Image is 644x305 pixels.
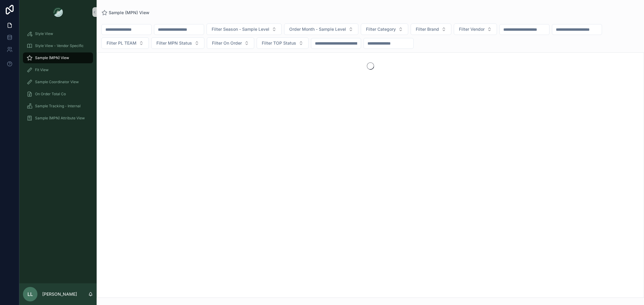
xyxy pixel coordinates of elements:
button: Select Button [454,24,497,35]
span: Filter On Order [212,40,242,46]
span: Sample Tracking - Internal [35,104,81,108]
button: Select Button [411,24,451,35]
button: Select Button [257,37,309,49]
span: LL [27,291,33,298]
span: Filter TOP Status [262,40,296,46]
a: Sample Coordinator View [23,77,93,87]
span: Filter Vendor [459,26,485,32]
span: Style View - Vendor Specific [35,43,84,48]
a: Style View - Vendor Specific [23,40,93,51]
span: Filter Category [366,26,396,32]
span: Sample (MPN) View [109,10,149,16]
span: Filter PL TEAM [107,40,136,46]
img: App logo [53,7,63,17]
span: Filter MPN Status [156,40,192,46]
span: Filter Season - Sample Level [212,26,269,32]
a: Style View [23,28,93,39]
button: Select Button [151,37,204,49]
a: Fit View [23,64,93,75]
button: Select Button [101,37,149,49]
span: Order Month - Sample Level [289,26,346,32]
button: Select Button [207,37,254,49]
button: Select Button [361,24,408,35]
span: Sample (MPN) View [35,55,69,60]
span: Fit View [35,68,49,72]
a: Sample (MPN) View [23,52,93,63]
p: [PERSON_NAME] [42,291,77,297]
span: Sample (MPN) Attribute View [35,116,85,121]
span: Sample Coordinator View [35,80,79,84]
a: Sample Tracking - Internal [23,101,93,112]
span: Style View [35,31,53,36]
a: On Order Total Co [23,89,93,99]
button: Select Button [207,24,282,35]
div: scrollable content [19,24,97,131]
a: Sample (MPN) View [101,10,149,16]
button: Select Button [284,24,358,35]
span: On Order Total Co [35,92,66,96]
a: Sample (MPN) Attribute View [23,113,93,124]
span: Filter Brand [416,26,439,32]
